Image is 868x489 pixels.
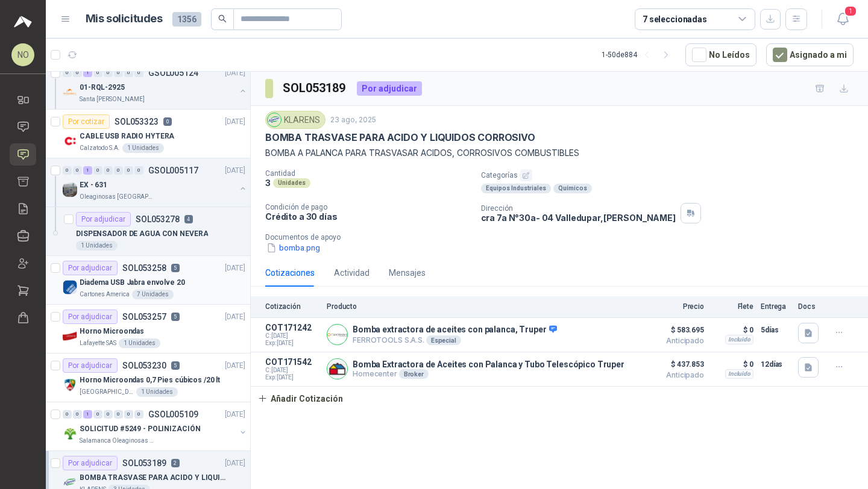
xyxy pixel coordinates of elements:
div: 0 [104,166,113,175]
p: Homecenter [353,369,624,379]
span: Exp: [DATE] [265,374,319,381]
div: 0 [73,69,82,77]
div: 0 [104,69,113,77]
p: [DATE] [225,360,245,372]
p: GSOL005109 [148,410,198,419]
p: Condición de pago [265,203,471,211]
div: 0 [73,166,82,175]
button: No Leídos [685,43,756,66]
p: Categorías [481,169,863,181]
p: Santa [PERSON_NAME] [80,95,145,104]
div: 1 Unidades [122,143,164,153]
span: Anticipado [644,337,704,344]
div: 0 [124,166,133,175]
div: 0 [134,410,143,419]
div: Por adjudicar [76,212,131,226]
p: Bomba Extractora de Aceites con Palanca y Tubo Telescópico Truper [353,360,624,369]
p: Cartones America [80,290,130,299]
div: 1 [83,69,92,77]
a: Por adjudicarSOL0532575[DATE] Company LogoHorno MicroondasLafayette SAS1 Unidades [46,305,250,354]
p: Horno Microondas 0,7 Pies cúbicos /20 lt [80,375,220,386]
p: 12 días [761,357,791,372]
div: 0 [93,410,102,419]
p: Entrega [761,302,791,311]
p: 23 ago, 2025 [330,114,376,126]
div: Por cotizar [63,114,110,129]
div: NO [11,43,34,66]
p: 3 [265,178,271,188]
h3: SOL053189 [283,79,347,98]
p: Horno Microondas [80,326,144,337]
img: Logo peakr [14,14,32,29]
p: BOMBA TRASVASE PARA ACIDO Y LIQUIDOS CORROSIVO [265,131,535,144]
img: Company Logo [63,280,77,294]
a: Por adjudicarSOL0532784DISPENSADOR DE AGUA CON NEVERA1 Unidades [46,207,250,256]
p: SOL053278 [136,215,180,223]
p: GSOL005117 [148,166,198,175]
div: Especial [426,335,461,345]
div: KLARENS [265,111,325,129]
p: SOL053189 [122,459,166,467]
div: 7 seleccionadas [643,13,707,26]
div: Por adjudicar [63,456,118,470]
p: Calzatodo S.A. [80,143,120,153]
h1: Mis solicitudes [86,10,163,28]
div: Equipos Industriales [481,184,551,193]
p: Producto [327,302,637,311]
button: bomba.png [265,241,321,254]
div: 0 [114,166,123,175]
div: 0 [114,69,123,77]
p: $ 0 [711,357,753,372]
img: Company Logo [327,359,347,379]
p: Dirección [481,204,676,213]
div: Incluido [725,369,753,379]
div: 0 [93,69,102,77]
button: 1 [832,8,854,30]
div: 1 Unidades [119,338,160,348]
p: SOL053258 [122,264,166,272]
img: Company Logo [63,134,77,148]
span: 1 [844,5,857,17]
img: Company Logo [327,325,347,344]
div: 0 [134,69,143,77]
p: EX - 631 [80,179,107,191]
div: 0 [63,410,72,419]
p: Documentos de apoyo [265,233,863,241]
p: Crédito a 30 días [265,211,471,222]
div: 0 [124,69,133,77]
div: 1 Unidades [76,241,118,251]
span: 1356 [172,12,201,26]
span: $ 437.853 [644,357,704,372]
img: Company Logo [63,378,77,392]
div: Por adjudicar [357,81,422,96]
div: Cotizaciones [265,266,315,279]
div: Mensajes [389,266,426,279]
a: 0 0 1 0 0 0 0 0 GSOL005109[DATE] Company LogoSOLICITUD #5249 - POLINIZACIÓNSalamanca Oleaginosas SAS [63,407,248,446]
span: Anticipado [644,372,704,379]
div: 7 Unidades [132,290,174,299]
a: Por adjudicarSOL0532305[DATE] Company LogoHorno Microondas 0,7 Pies cúbicos /20 lt[GEOGRAPHIC_DAT... [46,354,250,402]
p: [DATE] [225,263,245,274]
div: 1 [83,166,92,175]
p: SOLICITUD #5249 - POLINIZACIÓN [80,423,200,435]
p: [GEOGRAPHIC_DATA][PERSON_NAME] [80,387,134,397]
div: Actividad [334,266,370,279]
p: Precio [644,302,704,311]
a: Por cotizarSOL0533230[DATE] Company LogoCABLE USB RADIO HYTERACalzatodo S.A.1 Unidades [46,110,250,158]
a: 0 0 1 0 0 0 0 0 GSOL005117[DATE] Company LogoEX - 631Oleaginosas [GEOGRAPHIC_DATA][PERSON_NAME] [63,163,248,202]
div: Por adjudicar [63,261,118,275]
p: Salamanca Oleaginosas SAS [80,436,156,446]
p: Lafayette SAS [80,338,116,348]
p: Diadema USB Jabra envolve 20 [80,277,185,288]
p: cra 7a N°30a- 04 Valledupar , [PERSON_NAME] [481,213,676,223]
p: COT171242 [265,323,319,332]
div: 1 [83,410,92,419]
div: Incluido [725,335,753,344]
a: 0 0 1 0 0 0 0 0 GSOL005124[DATE] Company Logo01-RQL-2925Santa [PERSON_NAME] [63,66,248,104]
img: Company Logo [63,182,77,197]
p: DISPENSADOR DE AGUA CON NEVERA [76,228,208,240]
p: [DATE] [225,116,245,128]
div: 0 [63,166,72,175]
p: Docs [798,302,822,311]
p: SOL053257 [122,313,166,321]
